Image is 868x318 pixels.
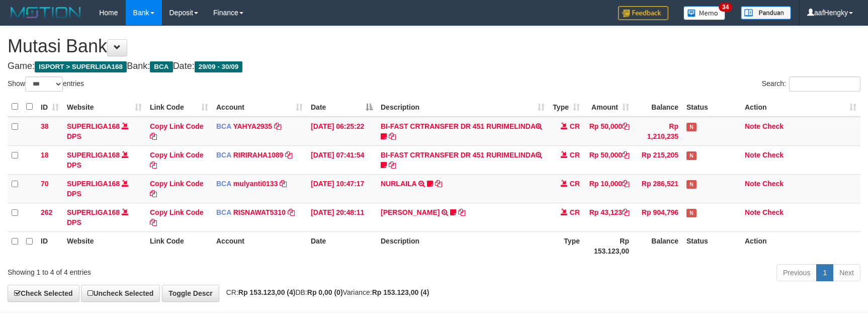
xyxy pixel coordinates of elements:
[377,145,549,174] td: BI-FAST CRTRANSFER DR 451 RURIMELINDA
[816,264,833,281] a: 1
[458,208,465,216] a: Copy YOSI EFENDI to clipboard
[233,122,272,130] a: YAHYA2935
[381,180,416,188] a: NURLAILA
[212,231,307,260] th: Account
[570,122,580,130] span: CR
[549,97,584,117] th: Type: activate to sort column ascending
[622,122,629,130] a: Copy Rp 50,000 to clipboard
[762,76,860,92] label: Search:
[833,264,860,281] a: Next
[633,97,682,117] th: Balance
[584,203,633,231] td: Rp 43,123
[67,122,120,130] a: SUPERLIGA168
[377,117,549,146] td: BI-FAST CRTRANSFER DR 451 RURIMELINDA
[584,97,633,117] th: Amount: activate to sort column ascending
[741,6,791,20] img: panduan.png
[67,208,120,216] a: SUPERLIGA168
[377,231,549,260] th: Description
[762,151,784,159] a: Check
[233,208,286,216] a: RISNAWAT5310
[195,61,243,72] span: 29/09 - 30/09
[762,180,784,188] a: Check
[389,132,396,140] a: Copy BI-FAST CRTRANSFER DR 451 RURIMELINDA to clipboard
[81,285,160,302] a: Uncheck Selected
[307,117,377,146] td: [DATE] 06:25:22
[307,288,343,296] strong: Rp 0,00 (0)
[8,36,860,56] h1: Mutasi Bank
[146,97,212,117] th: Link Code: activate to sort column ascending
[745,208,760,216] a: Note
[41,122,49,130] span: 38
[150,151,204,169] a: Copy Link Code
[63,174,146,203] td: DPS
[63,117,146,146] td: DPS
[280,180,287,188] a: Copy mulyanti0133 to clipboard
[212,97,307,117] th: Account: activate to sort column ascending
[789,76,860,92] input: Search:
[25,76,63,92] select: Showentries
[146,231,212,260] th: Link Code
[8,5,84,20] img: MOTION_logo.png
[216,208,231,216] span: BCA
[570,208,580,216] span: CR
[8,76,84,92] label: Show entries
[683,6,726,20] img: Button%20Memo.svg
[622,208,629,216] a: Copy Rp 43,123 to clipboard
[37,97,63,117] th: ID: activate to sort column ascending
[274,122,281,130] a: Copy YAHYA2935 to clipboard
[307,231,377,260] th: Date
[776,264,817,281] a: Previous
[307,97,377,117] th: Date: activate to sort column descending
[633,117,682,146] td: Rp 1,210,235
[150,180,204,198] a: Copy Link Code
[570,151,580,159] span: CR
[307,174,377,203] td: [DATE] 10:47:17
[633,174,682,203] td: Rp 286,521
[381,208,440,216] a: [PERSON_NAME]
[686,123,697,131] span: Has Note
[150,61,172,72] span: BCA
[686,209,697,217] span: Has Note
[233,151,284,159] a: RIRIRAHA1089
[618,6,668,20] img: Feedback.jpg
[435,180,442,188] a: Copy NURLAILA to clipboard
[622,151,629,159] a: Copy Rp 50,000 to clipboard
[633,145,682,174] td: Rp 215,205
[8,285,79,302] a: Check Selected
[285,151,292,159] a: Copy RIRIRAHA1089 to clipboard
[67,180,120,188] a: SUPERLIGA168
[372,288,429,296] strong: Rp 153.123,00 (4)
[741,97,860,117] th: Action: activate to sort column ascending
[63,145,146,174] td: DPS
[67,151,120,159] a: SUPERLIGA168
[63,97,146,117] th: Website: activate to sort column ascending
[549,231,584,260] th: Type
[584,117,633,146] td: Rp 50,000
[682,97,741,117] th: Status
[745,122,760,130] a: Note
[8,263,354,277] div: Showing 1 to 4 of 4 entries
[745,151,760,159] a: Note
[584,231,633,260] th: Rp 153.123,00
[633,203,682,231] td: Rp 904,796
[41,180,49,188] span: 70
[686,151,697,160] span: Has Note
[762,208,784,216] a: Check
[8,61,860,71] h4: Game: Bank: Date:
[37,231,63,260] th: ID
[63,203,146,231] td: DPS
[41,208,52,216] span: 262
[221,288,429,296] span: CR: DB: Variance:
[741,231,860,260] th: Action
[216,122,231,130] span: BCA
[762,122,784,130] a: Check
[584,174,633,203] td: Rp 10,000
[686,180,697,189] span: Has Note
[35,61,127,72] span: ISPORT > SUPERLIGA168
[150,208,204,226] a: Copy Link Code
[622,180,629,188] a: Copy Rp 10,000 to clipboard
[233,180,278,188] a: mulyanti0133
[389,161,396,169] a: Copy BI-FAST CRTRANSFER DR 451 RURIMELINDA to clipboard
[41,151,49,159] span: 18
[216,180,231,188] span: BCA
